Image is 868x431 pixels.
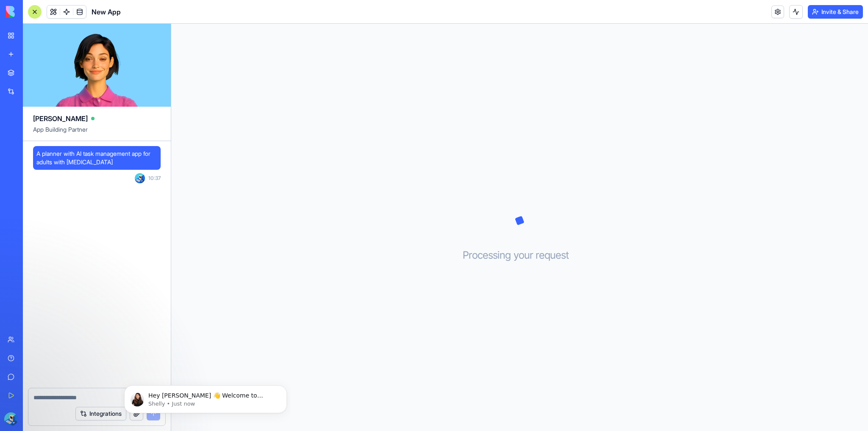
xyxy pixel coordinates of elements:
[33,113,88,124] span: [PERSON_NAME]
[463,249,577,262] h3: Processing your request
[36,149,157,166] span: A planner with AI task management app for adults with [MEDICAL_DATA]
[6,6,58,18] img: logo
[4,412,18,426] img: ACg8ocJIP23gPHeTIVguJNYH1r6EZOh-RLQwrBzQjuhP7VnHGc7Fi6i5=s96-c
[121,367,290,427] iframe: Intercom notifications message
[92,7,121,17] span: New App
[135,173,145,183] img: ACg8ocJIP23gPHeTIVguJNYH1r6EZOh-RLQwrBzQjuhP7VnHGc7Fi6i5=s96-c
[808,5,863,19] button: Invite & Share
[33,125,161,141] span: App Building Partner
[75,407,126,420] button: Integrations
[148,175,161,182] span: 10:37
